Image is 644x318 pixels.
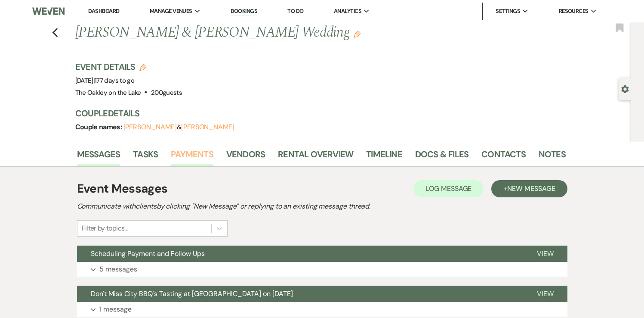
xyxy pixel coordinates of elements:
[496,7,520,16] span: Settings
[287,7,303,15] a: To Do
[621,84,629,93] button: Open lead details
[75,22,461,43] h1: [PERSON_NAME] & [PERSON_NAME] Wedding
[99,264,137,275] p: 5 messages
[91,289,293,298] span: Don't Miss City BBQ's Tasting at [GEOGRAPHIC_DATA] on [DATE]
[123,124,177,131] button: [PERSON_NAME]
[77,262,567,277] button: 5 messages
[231,7,257,16] a: Bookings
[151,88,182,97] span: 200 guests
[123,123,234,131] span: &
[425,184,471,193] span: Log Message
[413,180,484,197] button: Log Message
[32,2,65,20] img: Weven Logo
[171,147,213,166] a: Payments
[77,147,120,166] a: Messages
[77,286,523,302] button: Don't Miss City BBQ's Tasting at [GEOGRAPHIC_DATA] on [DATE]
[150,7,192,16] span: Manage Venues
[539,147,566,166] a: Notes
[481,147,526,166] a: Contacts
[75,61,182,73] h3: Event Details
[491,180,567,197] button: +New Message
[82,223,128,234] div: Filter by topics...
[507,184,555,193] span: New Message
[91,249,205,258] span: Scheduling Payment and Follow Ups
[537,289,554,298] span: View
[133,147,158,166] a: Tasks
[77,302,567,317] button: 1 message
[181,124,234,131] button: [PERSON_NAME]
[523,246,567,262] button: View
[88,7,119,15] a: Dashboard
[75,88,141,97] span: The Oakley on the Lake
[75,76,135,85] span: [DATE]
[77,180,168,198] h1: Event Messages
[75,122,123,131] span: Couple names:
[334,7,361,16] span: Analytics
[95,76,134,85] span: 177 days to go
[354,30,361,38] button: Edit
[523,286,567,302] button: View
[366,147,402,166] a: Timeline
[99,304,132,315] p: 1 message
[226,147,265,166] a: Vendors
[75,107,557,119] h3: Couple Details
[77,246,523,262] button: Scheduling Payment and Follow Ups
[537,249,554,258] span: View
[415,147,468,166] a: Docs & Files
[77,201,567,212] h2: Communicate with clients by clicking "New Message" or replying to an existing message thread.
[278,147,353,166] a: Rental Overview
[93,76,134,85] span: |
[559,7,589,16] span: Resources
